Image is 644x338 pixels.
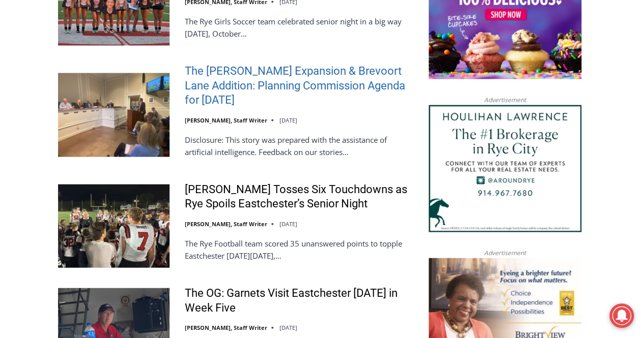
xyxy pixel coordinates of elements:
[257,1,481,99] div: Apply Now <> summer and RHS senior internships available
[245,99,493,127] a: Intern @ [DOMAIN_NAME]
[279,324,297,331] time: [DATE]
[185,182,408,211] a: [PERSON_NAME] Tosses Six Touchdowns as Rye Spoils Eastchester’s Senior Night
[279,220,297,228] time: [DATE]
[266,101,472,124] span: Intern @ [DOMAIN_NAME]
[58,73,170,157] img: The Osborn Expansion & Brevoort Lane Addition: Planning Commission Agenda for Tuesday, October 14...
[185,220,267,228] a: [PERSON_NAME], Staff Writer
[185,134,408,158] p: Disclosure: This story was prepared with the assistance of artificial intelligence. Feedback on o...
[185,237,408,262] p: The Rye Football team scored 35 unanswered points to topple Eastchester [DATE][DATE],…
[185,324,267,331] a: [PERSON_NAME], Staff Writer
[58,185,170,268] img: Miller Tosses Six Touchdowns as Rye Spoils Eastchester’s Senior Night
[185,64,408,108] a: The [PERSON_NAME] Expansion & Brevoort Lane Addition: Planning Commission Agenda for [DATE]
[185,116,267,124] a: [PERSON_NAME], Staff Writer
[279,116,297,124] time: [DATE]
[185,286,408,315] a: The OG: Garnets Visit Eastchester [DATE] in Week Five
[185,15,408,40] p: The Rye Girls Soccer team celebrated senior night in a big way [DATE], October…
[474,248,536,258] span: Advertisement
[429,105,581,232] img: Houlihan Lawrence The #1 Brokerage in Rye City
[474,95,536,105] span: Advertisement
